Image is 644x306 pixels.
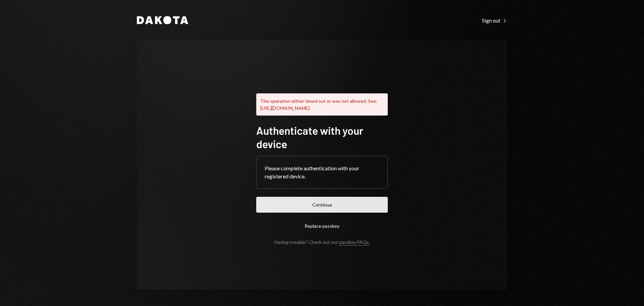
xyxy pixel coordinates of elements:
a: passkey FAQs [339,239,369,246]
div: The operation either timed out or was not allowed. See: [URL][DOMAIN_NAME]. [256,93,388,116]
button: Continue [256,197,388,213]
button: Replace passkey [256,218,388,234]
div: Having trouble? Check out our . [274,239,370,245]
a: Sign out [482,16,507,24]
div: Sign out [482,17,507,24]
div: Please complete authentication with your registered device. [265,164,379,180]
h1: Authenticate with your device [256,124,388,150]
